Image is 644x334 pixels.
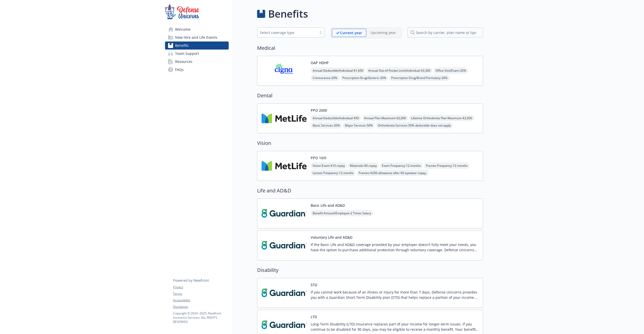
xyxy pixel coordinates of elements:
[311,314,317,319] button: LTD
[175,58,192,66] span: Resources
[409,115,474,121] span: Lifetime Orthodontia Plan Maximum - $2,000
[311,242,479,253] p: If the Basic Life and AD&D coverage provided by your employer doesn’t fully meet your needs, you ...
[268,6,308,21] h1: Benefits
[311,203,345,208] button: Basic Life and AD&D
[261,108,307,129] img: Metlife Inc carrier logo
[340,30,362,35] p: Current year
[165,41,229,50] a: Benefits
[257,92,483,99] h2: Dental
[165,50,229,58] a: Team Support
[389,75,450,81] span: Prescription Drug/Brand Formulary - 20%
[311,115,361,121] span: Annual Deductible/Individual - $50
[173,311,228,324] p: Copyright © 2024 - 2025 , Newfront Insurance Services, ALL RIGHTS RESERVED
[380,162,423,169] span: Exam Frequency - 12 months
[173,305,228,309] a: Disclaimer
[165,58,229,66] a: Resources
[311,108,327,113] button: PPO 2000
[311,122,342,129] span: Basic Services - 20%
[366,29,400,37] span: Upcoming year
[311,289,479,300] p: If you cannot work because of an illness or injury for more than 7 days, Defense Unicorns provide...
[433,67,468,74] span: Office Visit/Exam - 20%
[348,162,379,169] span: Materials - $0 copay
[261,235,307,256] img: Guardian carrier logo
[261,155,307,177] img: Metlife Inc carrier logo
[173,291,228,296] a: Terms
[311,67,365,74] span: Annual Deductible/Individual - $1,650
[175,25,190,33] span: Welcome
[165,33,229,41] a: New Hire and Life Events
[257,44,483,52] h2: Medical
[311,235,352,240] button: Voluntary Life and AD&D
[340,75,388,81] span: Prescription Drug/Generic - 20%
[311,170,356,176] span: Lenses Frequency - 12 months
[260,30,314,35] div: Select coverage type
[173,298,228,303] a: Accessibility
[408,27,483,37] input: search by carrier, plan name or type
[165,66,229,74] a: FAQs
[311,60,329,65] button: OAP HDHP
[311,155,326,160] button: PPO 10/0
[357,170,429,176] span: Frames - $200 allowance after $0 eyewear copay.
[311,162,347,169] span: Vision Exam - $10 copay
[424,162,470,169] span: Frames Frequency - 12 months
[371,30,396,35] p: Upcoming year
[311,210,373,216] span: Benefit Amount/Employee - 2 Times Salary
[257,187,483,194] h2: Life and AD&D
[362,115,408,121] span: Annual Plan Maximum - $2,000
[343,122,375,129] span: Major Services - 50%
[175,66,184,74] span: FAQs
[175,33,217,41] span: New Hire and Life Events
[376,122,453,129] span: Orthodontia Services - 50% deductible does not apply
[311,282,317,287] button: STD
[261,282,307,304] img: Guardian carrier logo
[257,266,483,274] h2: Disability
[175,41,189,50] span: Benefits
[311,75,339,81] span: Coinsurance - 20%
[175,50,199,58] span: Team Support
[261,60,307,81] img: CIGNA carrier logo
[257,139,483,147] h2: Vision
[366,67,432,74] span: Annual Out-of-Pocket Limit/Individual - $3,300
[165,25,229,33] a: Welcome
[311,321,479,332] p: Long-Term Disability (LTD) insurance replaces part of your income for longer-term issues. If you ...
[173,285,228,289] a: Privacy
[261,203,307,224] img: Guardian carrier logo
